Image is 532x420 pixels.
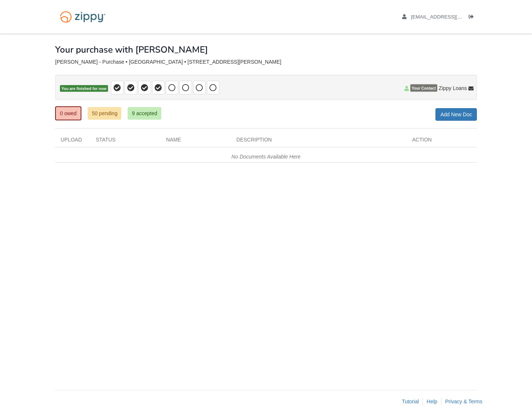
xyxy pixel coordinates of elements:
[55,59,477,65] div: [PERSON_NAME] - Purchase • [GEOGRAPHIC_DATA] • [STREET_ADDRESS][PERSON_NAME]
[55,106,81,120] a: 0 owed
[435,108,477,121] a: Add New Doc
[128,107,161,120] a: 9 accepted
[60,85,108,92] span: You are finished for now
[161,136,231,147] div: Name
[410,84,437,92] span: Your Contact
[445,399,482,404] a: Privacy & Terms
[427,399,437,404] a: Help
[439,84,467,92] span: Zippy Loans
[90,136,161,147] div: Status
[55,136,90,147] div: Upload
[411,14,496,20] span: suzyjjones11082002@gmail.com
[232,154,301,160] em: No Documents Available Here
[88,107,121,120] a: 50 pending
[402,14,496,21] a: edit profile
[402,399,419,404] a: Tutorial
[55,7,110,26] img: Logo
[407,136,477,147] div: Action
[231,136,407,147] div: Description
[469,14,477,21] a: Log out
[55,45,208,54] h1: Your purchase with [PERSON_NAME]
